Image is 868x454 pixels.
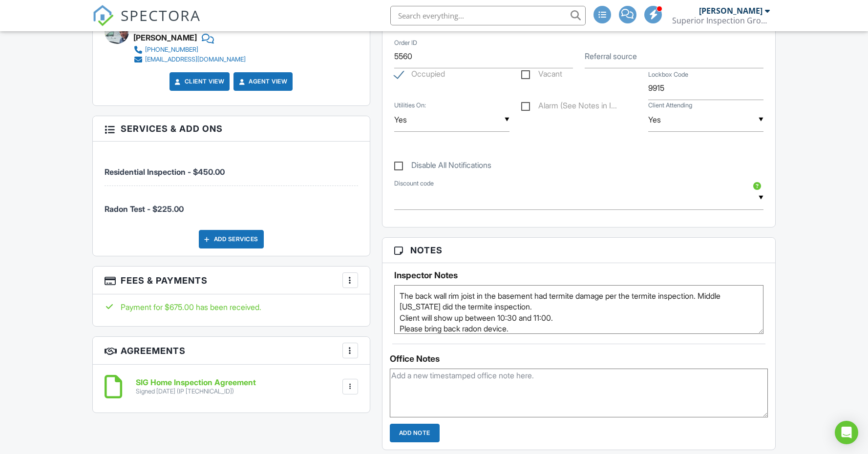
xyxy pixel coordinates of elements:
div: [PHONE_NUMBER] [145,46,198,54]
div: [PERSON_NAME] [699,6,762,16]
li: Manual fee: Radon Test [105,186,358,222]
div: [PERSON_NAME] [133,30,197,45]
span: Radon Test - $225.00 [105,204,184,214]
label: Lockbox Code [648,70,688,79]
img: The Best Home Inspection Software - Spectora [92,5,114,26]
input: Search everything... [390,6,586,25]
h3: Notes [382,238,776,263]
li: Service: Residential Inspection [105,149,358,186]
label: Vacant [521,69,562,82]
div: [EMAIL_ADDRESS][DOMAIN_NAME] [145,56,246,63]
a: SPECTORA [92,13,201,34]
div: Office Notes [390,354,768,364]
input: Lockbox Code [648,76,763,100]
h3: Fees & Payments [93,267,370,294]
span: Residential Inspection - $450.00 [105,167,225,177]
label: Client Attending [648,101,692,110]
a: Agent View [237,77,287,86]
textarea: Client will show up between 10:30 and 11:00. Please bring back radon device. [394,285,764,334]
label: Referral source [585,51,637,62]
a: Client View [173,77,225,86]
label: Alarm (See Notes in Inspection Order) [521,101,617,113]
label: Disable All Notifications [394,161,491,173]
label: Utilities On: [394,101,426,110]
h3: Agreements [93,337,370,365]
h6: SIG Home Inspection Agreement [136,378,256,387]
input: Add Note [390,424,440,442]
h3: Services & Add ons [93,116,370,142]
label: Discount code [394,179,434,188]
label: Occupied [394,69,445,82]
div: Open Intercom Messenger [835,421,858,444]
h5: Inspector Notes [394,270,764,280]
div: Superior Inspection Group [672,16,770,25]
div: Payment for $675.00 has been received. [105,302,358,312]
label: Order ID [394,39,417,47]
span: SPECTORA [121,5,201,25]
a: [EMAIL_ADDRESS][DOMAIN_NAME] [133,55,246,64]
a: [PHONE_NUMBER] [133,45,246,55]
a: SIG Home Inspection Agreement Signed [DATE] (IP [TECHNICAL_ID]) [136,378,256,395]
div: Signed [DATE] (IP [TECHNICAL_ID]) [136,388,256,395]
div: Add Services [199,230,264,248]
